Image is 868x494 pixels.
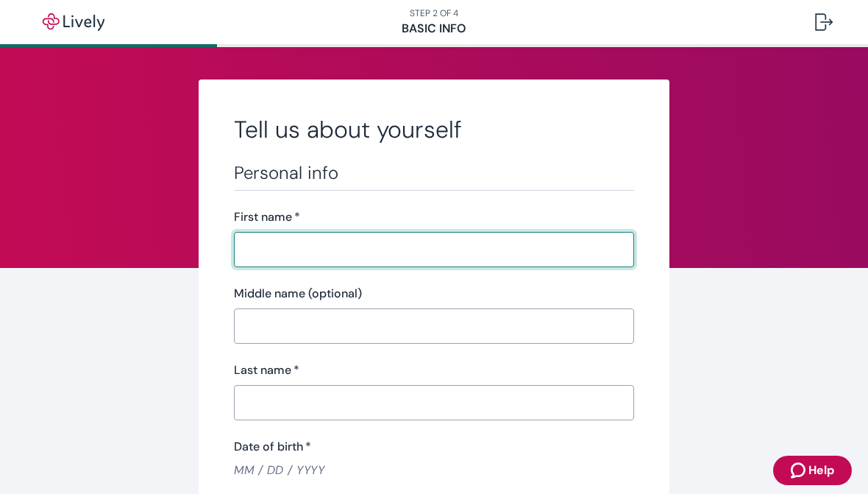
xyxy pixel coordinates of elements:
h2: Tell us about yourself [234,115,634,144]
img: Lively [32,13,115,31]
input: MM / DD / YYYY [234,462,634,479]
h3: Personal info [234,162,634,184]
label: Middle name (optional) [234,285,362,303]
label: First name [234,208,300,226]
span: Help [808,462,834,479]
label: Last name [234,361,299,379]
label: Date of birth [234,438,311,456]
svg: Zendesk support icon [791,462,808,479]
button: Zendesk support iconHelp [773,456,852,485]
button: Log out [803,4,844,40]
